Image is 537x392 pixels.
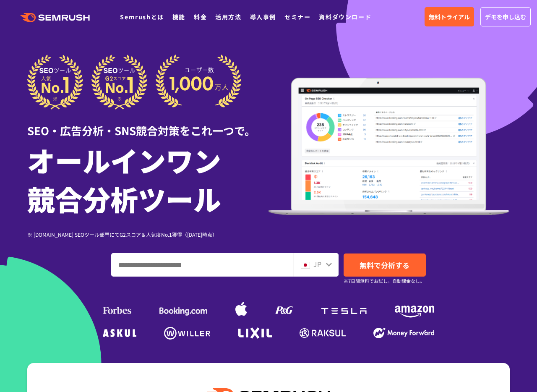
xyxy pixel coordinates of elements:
a: 導入事例 [250,13,276,21]
small: ※7日間無料でお試し。自動課金なし。 [344,277,425,285]
span: JP [313,259,321,269]
span: デモを申し込む [485,12,526,21]
a: 無料トライアル [425,7,474,26]
div: SEO・広告分析・SNS競合対策をこれ一つで。 [27,110,268,139]
a: デモを申し込む [480,7,531,26]
a: 無料で分析する [344,253,426,277]
span: 無料で分析する [360,260,409,270]
span: 無料トライアル [429,12,470,21]
a: 機能 [172,13,185,21]
a: 資料ダウンロード [319,13,371,21]
a: 料金 [194,13,207,21]
h1: オールインワン 競合分析ツール [27,141,268,218]
div: ※ [DOMAIN_NAME] SEOツール部門にてG2スコア＆人気度No.1獲得（[DATE]時点） [27,230,268,238]
a: Semrushとは [120,13,164,21]
a: セミナー [284,13,310,21]
input: ドメイン、キーワードまたはURLを入力してください [112,253,293,276]
a: 活用方法 [215,13,241,21]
